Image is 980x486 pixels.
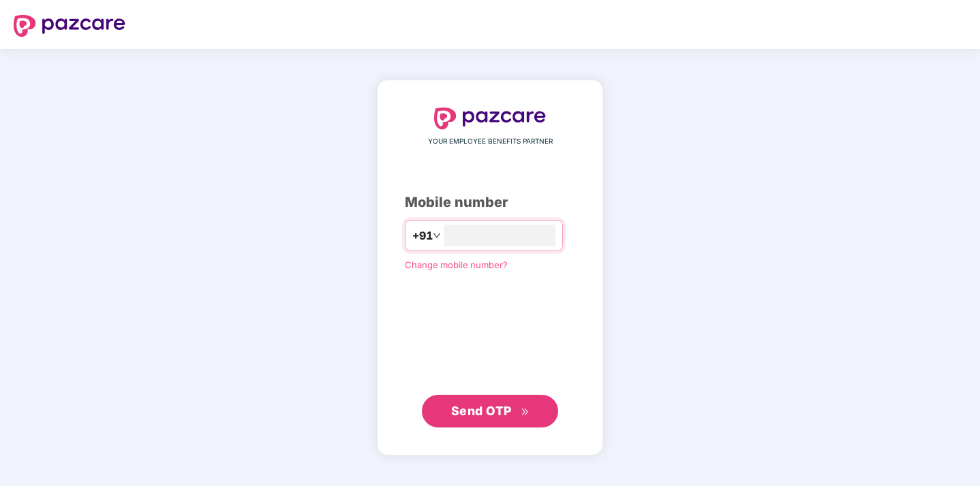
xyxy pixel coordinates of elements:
[405,259,508,270] a: Change mobile number?
[451,404,512,418] span: Send OTP
[521,408,530,417] span: double-right
[405,192,575,213] div: Mobile number
[434,108,546,129] img: logo
[14,15,125,37] img: logo
[412,227,433,244] span: +91
[428,136,553,147] span: YOUR EMPLOYEE BENEFITS PARTNER
[433,231,441,240] span: down
[422,395,558,427] button: Send OTPdouble-right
